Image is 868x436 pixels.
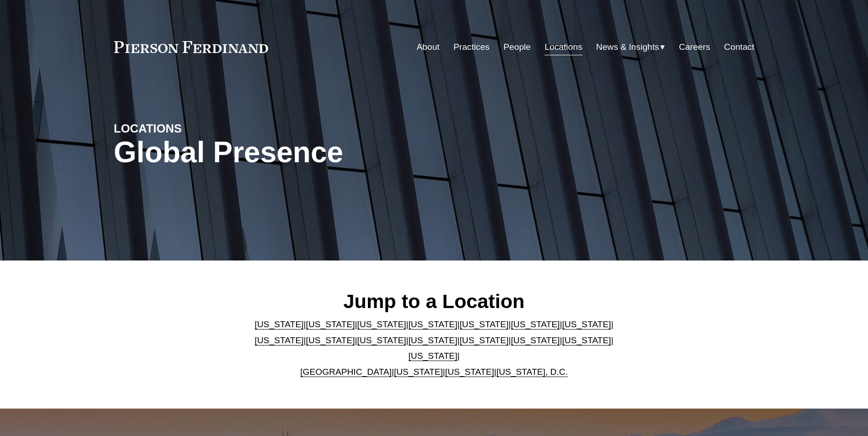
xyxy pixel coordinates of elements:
[459,319,508,329] a: [US_STATE]
[562,319,611,329] a: [US_STATE]
[453,38,490,56] a: Practices
[114,136,541,169] h1: Global Presence
[255,319,304,329] a: [US_STATE]
[562,335,611,345] a: [US_STATE]
[679,38,710,56] a: Careers
[445,367,494,377] a: [US_STATE]
[357,319,406,329] a: [US_STATE]
[114,121,274,136] h4: LOCATIONS
[409,335,458,345] a: [US_STATE]
[409,351,458,361] a: [US_STATE]
[596,39,659,55] span: News & Insights
[409,319,458,329] a: [US_STATE]
[596,38,665,56] a: folder dropdown
[511,335,560,345] a: [US_STATE]
[306,335,355,345] a: [US_STATE]
[247,289,621,313] h2: Jump to a Location
[511,319,560,329] a: [US_STATE]
[545,38,582,56] a: Locations
[306,319,355,329] a: [US_STATE]
[247,317,621,380] p: | | | | | | | | | | | | | | | | | |
[300,367,392,377] a: [GEOGRAPHIC_DATA]
[357,335,406,345] a: [US_STATE]
[503,38,531,56] a: People
[496,367,568,377] a: [US_STATE], D.C.
[459,335,508,345] a: [US_STATE]
[417,38,440,56] a: About
[255,335,304,345] a: [US_STATE]
[724,38,754,56] a: Contact
[394,367,443,377] a: [US_STATE]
